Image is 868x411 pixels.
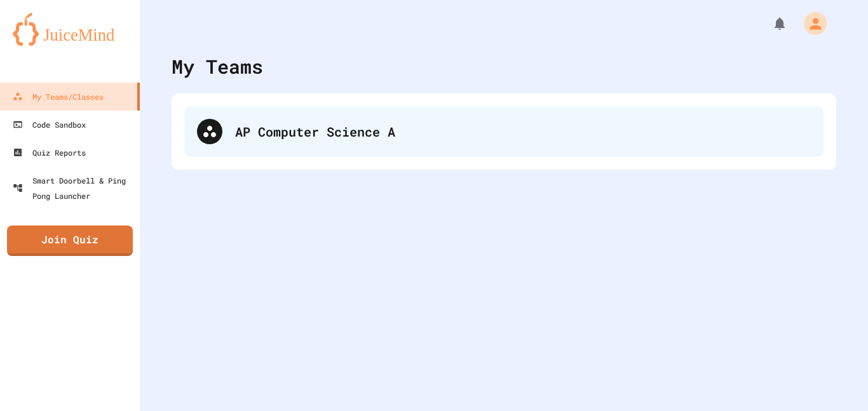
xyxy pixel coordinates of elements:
div: AP Computer Science A [235,122,811,141]
div: My Teams/Classes [13,89,104,104]
div: My Teams [172,52,263,81]
div: Code Sandbox [13,117,86,132]
div: Smart Doorbell & Ping Pong Launcher [13,173,135,203]
div: AP Computer Science A [184,106,824,157]
div: My Notifications [749,13,790,34]
img: logo-orange.svg [13,13,127,46]
a: Join Quiz [7,226,133,256]
div: Quiz Reports [13,145,86,160]
div: My Account [790,9,830,38]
